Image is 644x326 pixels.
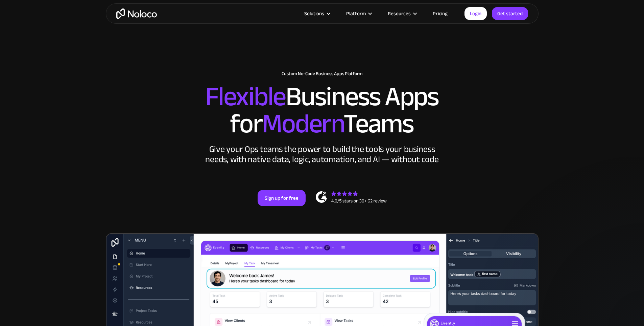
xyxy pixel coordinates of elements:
[113,71,532,77] h1: Custom No-Code Business Apps Platform
[424,9,456,18] a: Pricing
[262,99,343,149] span: Modern
[258,190,306,206] a: Sign up for free
[379,9,424,18] div: Resources
[464,7,487,20] a: Login
[304,9,324,18] div: Solutions
[492,7,528,20] a: Get started
[113,83,532,137] h2: Business Apps for Teams
[204,144,440,165] div: Give your Ops teams the power to build the tools your business needs, with native data, logic, au...
[296,9,338,18] div: Solutions
[116,8,157,19] a: home
[205,71,286,122] span: Flexible
[338,9,379,18] div: Platform
[346,9,366,18] div: Platform
[388,9,411,18] div: Resources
